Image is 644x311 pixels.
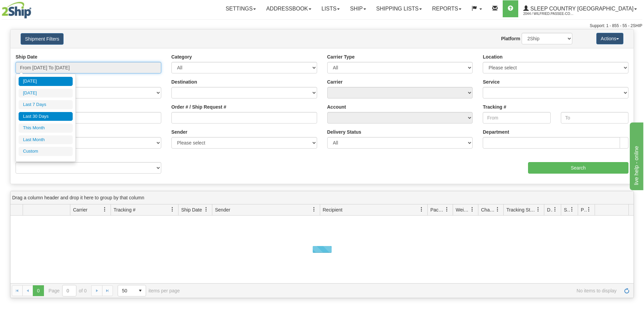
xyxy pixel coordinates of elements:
li: Custom [19,147,73,156]
span: Tracking Status [506,206,536,213]
span: Page 0 [33,285,44,296]
span: Ship Date [181,206,202,213]
li: Last 7 Days [19,100,73,109]
a: Weight filter column settings [467,204,478,215]
a: Ship Date filter column settings [200,204,212,215]
span: Charge [481,206,495,213]
span: 2044 / Wilfried.Passee-Coutrin [523,10,574,17]
label: Account [327,104,346,110]
span: Delivery Status [547,206,553,213]
label: Location [483,53,502,60]
a: Tracking Status filter column settings [532,204,544,215]
a: Carrier filter column settings [99,204,111,215]
span: Tracking # [114,206,136,213]
span: select [135,285,146,296]
span: 50 [122,287,131,294]
div: Support: 1 - 855 - 55 - 2SHIP [2,23,642,29]
span: Sleep Country [GEOGRAPHIC_DATA] [529,6,634,12]
button: Shipment Filters [21,33,64,45]
button: Actions [596,33,623,44]
li: Last Month [19,135,73,145]
label: Delivery Status [327,129,361,135]
a: Packages filter column settings [441,204,453,215]
a: Settings [220,0,261,17]
a: Shipping lists [371,0,427,17]
span: Weight [456,206,470,213]
label: Service [483,79,500,85]
a: Lists [316,0,345,17]
label: Order # / Ship Request # [171,104,226,110]
span: Sender [215,206,230,213]
span: No items to display [189,288,617,293]
span: Packages [430,206,445,213]
a: Charge filter column settings [492,204,503,215]
label: Carrier [327,79,343,85]
a: Sleep Country [GEOGRAPHIC_DATA] 2044 / Wilfried.Passee-Coutrin [518,0,642,17]
li: This Month [19,124,73,133]
span: Page of 0 [49,285,87,296]
a: Reports [427,0,467,17]
a: Ship [345,0,371,17]
a: Addressbook [261,0,316,17]
label: Department [483,129,509,135]
label: Platform [501,35,520,42]
a: Shipment Issues filter column settings [566,204,578,215]
span: Pickup Status [581,206,587,213]
label: Category [171,53,192,60]
span: items per page [118,285,180,296]
li: [DATE] [19,77,73,86]
li: Last 30 Days [19,112,73,121]
input: To [561,112,628,124]
span: Carrier [73,206,88,213]
li: [DATE] [19,89,73,98]
label: Ship Date [16,53,38,60]
label: Destination [171,79,197,85]
a: Delivery Status filter column settings [549,204,561,215]
label: Tracking # [483,104,506,110]
a: Refresh [621,285,632,296]
span: Shipment Issues [564,206,570,213]
span: Recipient [323,206,342,213]
img: logo2044.jpg [2,2,31,19]
a: Pickup Status filter column settings [583,204,595,215]
input: From [483,112,550,124]
span: Page sizes drop down [118,285,146,296]
a: Tracking # filter column settings [167,204,178,215]
div: live help - online [5,4,63,12]
input: Search [528,162,628,174]
a: Recipient filter column settings [416,204,427,215]
a: Sender filter column settings [308,204,320,215]
iframe: chat widget [628,121,643,190]
label: Carrier Type [327,53,355,60]
div: grid grouping header [10,191,634,204]
label: Sender [171,129,187,135]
